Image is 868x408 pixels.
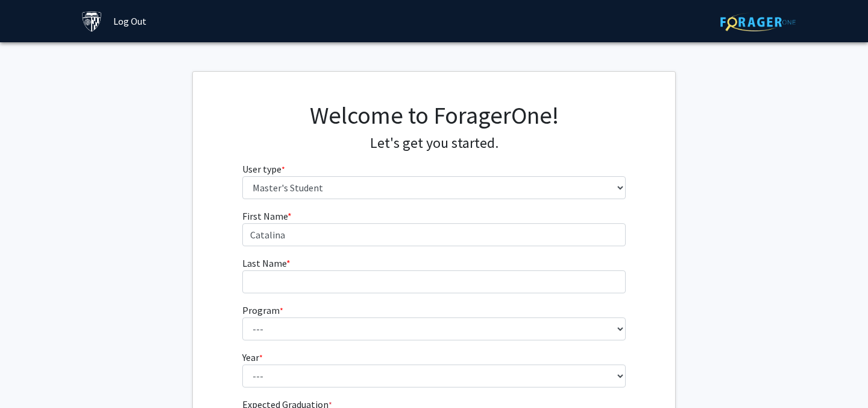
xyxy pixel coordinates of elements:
iframe: Chat [9,354,51,399]
h1: Welcome to ForagerOne! [242,101,626,130]
img: Johns Hopkins University Logo [81,11,102,32]
span: Last Name [242,257,286,269]
span: First Name [242,210,288,222]
h4: Let's get you started. [242,135,626,152]
img: ForagerOne Logo [720,13,796,31]
label: User type [242,162,285,176]
label: Program [242,303,283,317]
label: Year [242,350,263,365]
